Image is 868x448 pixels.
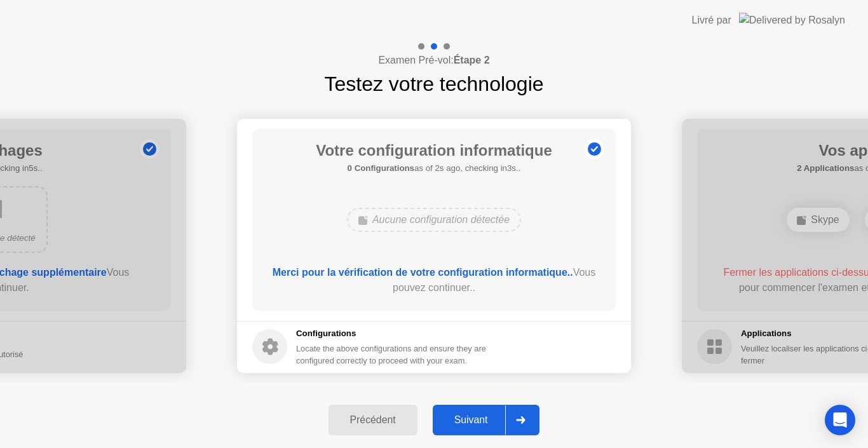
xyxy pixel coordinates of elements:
[433,405,540,435] button: Suivant
[271,265,598,295] div: Vous pouvez continuer..
[739,13,845,27] img: Delivered by Rosalyn
[692,13,731,28] div: Livré par
[454,55,490,65] b: Étape 2
[348,163,414,173] b: 0 Configurations
[324,69,543,99] h1: Testez votre technologie
[296,327,489,340] h5: Configurations
[329,405,417,435] button: Précédent
[296,343,489,367] div: Locate the above configurations and ensure they are configured correctly to proceed with your exam.
[378,53,489,68] h4: Examen Pré-vol:
[825,405,855,435] div: Open Intercom Messenger
[437,414,506,426] div: Suivant
[316,162,552,175] h5: as of 2s ago, checking in3s..
[316,139,552,162] h1: Votre configuration informatique
[332,414,414,426] div: Précédent
[273,267,573,278] b: Merci pour la vérification de votre configuration informatique..
[347,208,521,232] div: Aucune configuration détectée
